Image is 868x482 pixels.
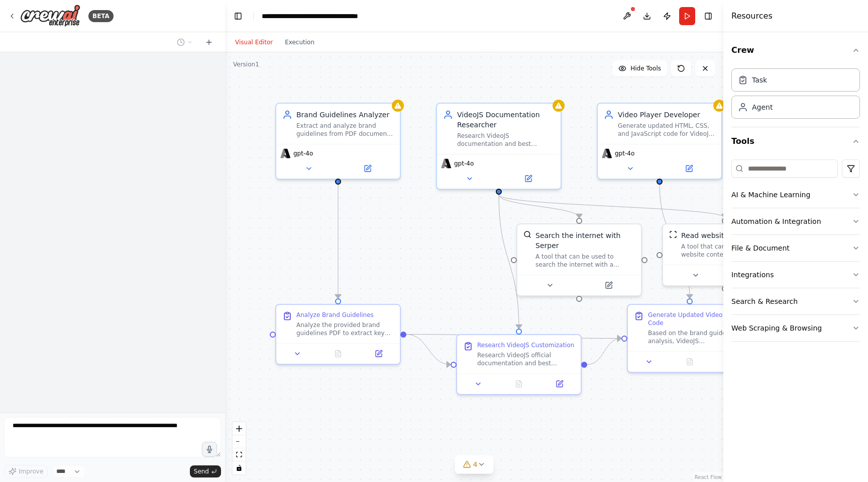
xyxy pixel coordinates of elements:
[661,163,717,175] button: Open in side panel
[457,110,555,130] div: VideoJS Documentation Researcher
[612,60,667,76] button: Hide Tools
[317,348,360,360] button: No output available
[455,455,494,474] button: 4
[731,208,860,234] button: Automation & Integration
[731,315,860,341] button: Web Scraping & Browsing
[516,223,642,296] div: SerperDevToolSearch the internet with SerperA tool that can be used to search the internet with a...
[580,279,637,291] button: Open in side panel
[752,75,767,85] div: Task
[752,102,773,112] div: Agent
[296,110,394,120] div: Brand Guidelines Analyzer
[436,103,562,190] div: VideoJS Documentation ResearcherResearch VideoJS documentation and best practices to understand c...
[473,459,478,469] span: 4
[456,334,582,395] div: Research VideoJS CustomizationResearch VideoJS official documentation and best practices for play...
[494,195,524,329] g: Edge from bf03401c-402a-47c8-a930-33d6c6c56c35 to 2a67dbfc-8375-4188-8b5b-304337c45041
[695,474,722,480] a: React Flow attribution
[202,442,217,457] button: Click to speak your automation idea
[233,422,246,435] button: zoom in
[477,351,575,367] div: Research VideoJS official documentation and best practices for player customization based on the ...
[88,10,114,22] div: BETA
[275,103,401,180] div: Brand Guidelines AnalyzerExtract and analyze brand guidelines from PDF documents to understand co...
[406,330,451,370] g: Edge from a58028c1-00d5-49c1-bb1f-87506e23a9ea to 2a67dbfc-8375-4188-8b5b-304337c45041
[494,195,584,218] g: Edge from bf03401c-402a-47c8-a930-33d6c6c56c35 to fd4254e9-7386-4a31-8655-88b6477fa6c4
[615,149,634,157] span: gpt-4o
[500,173,557,185] button: Open in side panel
[233,422,246,474] div: React Flow controls
[190,465,221,477] button: Send
[731,127,860,155] button: Tools
[542,378,577,390] button: Open in side panel
[648,329,745,345] div: Based on the brand guidelines analysis, VideoJS documentation research, and current code state {h...
[333,185,343,298] g: Edge from 4d56ed36-c596-4edf-9f8e-876713e6bd9a to a58028c1-00d5-49c1-bb1f-87506e23a9ea
[713,356,747,368] button: Open in side panel
[173,36,197,48] button: Switch to previous chat
[597,103,722,180] div: Video Player DeveloperGenerate updated HTML, CSS, and JavaScript code for VideoJS player customiz...
[681,230,757,240] div: Read website content
[361,348,396,360] button: Open in side panel
[535,253,635,269] div: A tool that can be used to search the internet with a search_query. Supports different search typ...
[587,334,621,370] g: Edge from 2a67dbfc-8375-4188-8b5b-304337c45041 to 1f095a48-d80c-4e2d-bdf4-544ac037fc95
[731,10,773,22] h4: Resources
[454,159,474,168] span: gpt-4o
[457,132,555,148] div: Research VideoJS documentation and best practices to understand customization options, theming ca...
[233,448,246,461] button: fit view
[296,122,394,138] div: Extract and analyze brand guidelines from PDF documents to understand color schemes, fonts, styli...
[233,60,259,68] div: Version 1
[731,36,860,64] button: Crew
[669,230,677,238] img: ScrapeWebsiteTool
[731,64,860,127] div: Crew
[231,9,245,23] button: Hide left sidebar
[477,341,574,349] div: Research VideoJS Customization
[731,262,860,288] button: Integrations
[275,304,401,365] div: Analyze Brand GuidelinesAnalyze the provided brand guidelines PDF to extract key visual elements ...
[618,122,715,138] div: Generate updated HTML, CSS, and JavaScript code for VideoJS player customization based on brand g...
[201,36,217,48] button: Start a new chat
[19,467,43,475] span: Improve
[731,155,860,350] div: Tools
[296,321,394,337] div: Analyze the provided brand guidelines PDF to extract key visual elements including: - Primary and...
[494,195,730,218] g: Edge from bf03401c-402a-47c8-a930-33d6c6c56c35 to 3ac8b24c-b27f-448d-b7ab-b6d1c95bf622
[194,467,209,475] span: Send
[233,435,246,448] button: zoom out
[406,330,621,344] g: Edge from a58028c1-00d5-49c1-bb1f-87506e23a9ea to 1f095a48-d80c-4e2d-bdf4-544ac037fc95
[655,185,695,298] g: Edge from 997076bc-a365-4bb7-9edd-0f5be6b13758 to 1f095a48-d80c-4e2d-bdf4-544ac037fc95
[523,230,531,238] img: SerperDevTool
[662,223,788,286] div: ScrapeWebsiteToolRead website contentA tool that can be used to read a website content.
[279,36,320,48] button: Execution
[296,311,374,319] div: Analyze Brand Guidelines
[293,149,313,157] span: gpt-4o
[229,36,279,48] button: Visual Editor
[339,163,396,175] button: Open in side panel
[498,378,540,390] button: No output available
[20,5,80,27] img: Logo
[731,288,860,314] button: Search & Research
[535,230,635,251] div: Search the internet with Serper
[669,356,711,368] button: No output available
[701,9,715,23] button: Hide right sidebar
[731,235,860,261] button: File & Document
[233,461,246,474] button: toggle interactivity
[4,465,48,478] button: Improve
[627,304,752,373] div: Generate Updated Video Player CodeBased on the brand guidelines analysis, VideoJS documentation r...
[618,110,715,120] div: Video Player Developer
[681,243,781,259] div: A tool that can be used to read a website content.
[731,182,860,208] button: AI & Machine Learning
[630,64,661,72] span: Hide Tools
[648,311,745,327] div: Generate Updated Video Player Code
[262,11,358,21] nav: breadcrumb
